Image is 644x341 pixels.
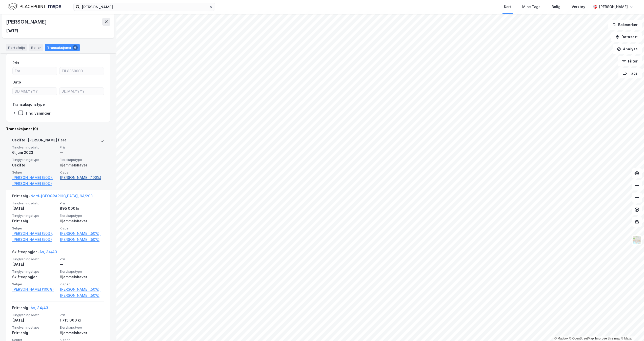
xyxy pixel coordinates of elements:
div: Tinglysninger [25,111,51,116]
div: Hjemmelshaver [60,274,104,280]
div: Bolig [552,4,560,10]
a: [PERSON_NAME] (50%), [12,175,57,181]
div: Hjemmelshaver [60,218,104,224]
input: Fra [13,67,57,75]
button: Analyse [613,44,642,54]
div: Roller [29,44,43,51]
a: [PERSON_NAME] (50%) [12,181,57,187]
input: Til 8850000 [59,67,104,75]
span: Tinglysningstype [12,325,57,330]
a: [PERSON_NAME] (50%), [60,286,104,292]
button: Tags [618,68,642,78]
span: Eierskapstype [60,325,104,330]
span: Eierskapstype [60,269,104,274]
div: Transaksjoner [45,44,80,51]
div: Mine Tags [522,4,540,10]
div: Kontrollprogram for chat [619,317,644,341]
a: Ås, 34/43 [31,306,48,310]
a: Improve this map [595,337,620,340]
div: [DATE] [12,261,57,267]
div: Skifteoppgjør - [12,249,57,257]
span: Selger [12,170,57,175]
a: [PERSON_NAME] (50%) [12,237,57,243]
div: Hjemmelshaver [60,330,104,336]
div: Fritt salg [12,330,57,336]
span: Eierskapstype [60,214,104,218]
input: Søk på adresse, matrikkel, gårdeiere, leietakere eller personer [80,3,209,11]
div: [DATE] [12,205,57,211]
div: Dato [12,79,21,85]
span: Tinglysningstype [12,269,57,274]
span: Pris [60,257,104,261]
div: Verktøy [572,4,585,10]
span: Kjøper [60,170,104,175]
span: Tinglysningstype [12,158,57,162]
div: Skifteoppgjør [12,274,57,280]
div: 9 [73,45,78,50]
span: Pris [60,145,104,150]
a: [PERSON_NAME] (50%), [12,230,57,237]
div: 895 000 kr [60,205,104,211]
div: Fritt salg - [12,305,48,313]
div: [PERSON_NAME] [6,18,48,26]
a: [PERSON_NAME] (50%) [60,237,104,243]
span: Kjøper [60,282,104,286]
div: [PERSON_NAME] [599,4,628,10]
a: Mapbox [554,337,568,340]
input: DD.MM.YYYY [59,88,104,95]
span: Tinglysningstype [12,214,57,218]
div: 1 715 000 kr [60,317,104,323]
a: [PERSON_NAME] (100%) [12,286,57,292]
span: Tinglysningsdato [12,257,57,261]
button: Filter [618,56,642,66]
div: Uskifte - [PERSON_NAME] flere [12,137,67,145]
div: [DATE] [12,317,57,323]
span: Selger [12,282,57,286]
span: Kjøper [60,226,104,230]
span: Tinglysningsdato [12,201,57,205]
div: Hjemmelshaver [60,162,104,168]
div: Portefølje [6,44,27,51]
a: OpenStreetMap [569,337,594,340]
span: Tinglysningsdato [12,145,57,150]
span: Tinglysningsdato [12,313,57,317]
img: logo.f888ab2527a4732fd821a326f86c7f29.svg [8,2,61,11]
span: Pris [60,201,104,205]
div: Kart [504,4,511,10]
span: Pris [60,313,104,317]
a: Ås, 34/43 [39,250,57,254]
span: Selger [12,226,57,230]
div: — [60,261,104,267]
a: [PERSON_NAME] (100%) [60,175,104,181]
a: [PERSON_NAME] (50%) [60,292,104,299]
img: Z [632,235,642,245]
iframe: Chat Widget [619,317,644,341]
button: Bokmerker [608,20,642,30]
a: Nord-[GEOGRAPHIC_DATA], 94/203 [31,194,93,198]
a: [PERSON_NAME] (50%), [60,230,104,237]
div: — [60,150,104,156]
div: Uskifte [12,162,57,168]
button: Datasett [611,32,642,42]
span: Eierskapstype [60,158,104,162]
div: 6. juni 2023 [12,150,57,156]
div: Fritt salg - [12,193,93,201]
input: DD.MM.YYYY [13,88,57,95]
div: Fritt salg [12,218,57,224]
div: [DATE] [6,28,18,34]
div: Pris [12,60,19,66]
div: Transaksjoner (9) [6,126,110,132]
div: Transaksjonstype [12,101,45,108]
